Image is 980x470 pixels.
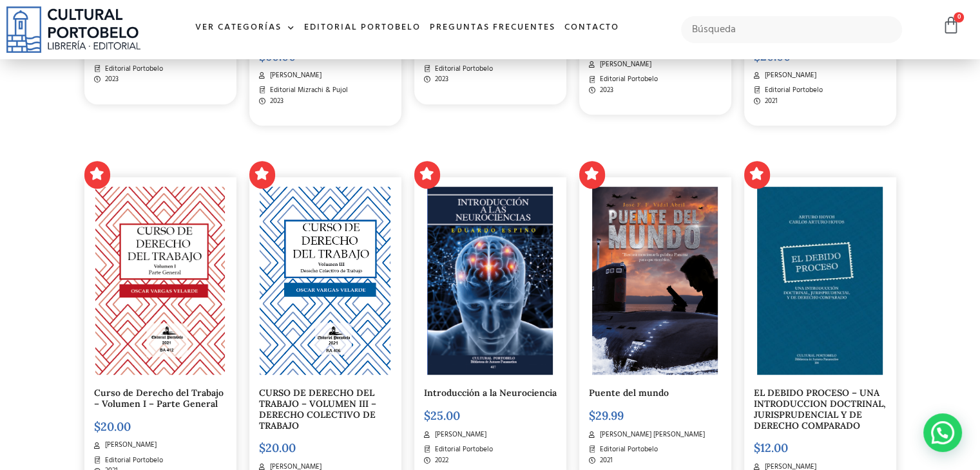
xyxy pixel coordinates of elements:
[102,455,163,466] span: Editorial Portobelo
[942,16,960,35] a: 0
[757,187,883,375] img: BA104-1.jpg
[432,455,448,466] span: 2022
[267,85,348,96] span: Editorial Mizrachi & Pujol
[267,70,322,81] span: [PERSON_NAME]
[923,413,962,452] div: Contactar por WhatsApp
[432,64,493,75] span: Editorial Portobelo
[260,187,390,375] img: Curso_de_Derecho_del_Trabajo_Volumen_3
[589,408,595,423] span: $
[754,440,760,455] span: $
[424,408,460,423] bdi: 25.00
[762,85,823,96] span: Editorial Portobelo
[432,429,486,440] span: [PERSON_NAME]
[597,85,613,96] span: 2023
[589,408,624,423] bdi: 29.99
[432,444,493,455] span: Editorial Portobelo
[592,187,718,375] img: muestra.png
[427,187,553,375] img: neurociencias.png
[102,440,157,451] span: [PERSON_NAME]
[94,419,101,434] span: $
[954,12,964,23] span: 0
[259,387,376,431] a: CURSO DE DERECHO DEL TRABAJO – VOLUMEN III – DERECHO COLECTIVO DE TRABAJO
[259,440,296,455] bdi: 20.00
[597,455,613,466] span: 2021
[560,14,624,42] a: Contacto
[259,440,265,455] span: $
[762,70,816,81] span: [PERSON_NAME]
[95,187,225,375] img: Oscar-Vargas-tomo-1
[597,74,658,85] span: Editorial Portobelo
[681,16,902,43] input: Búsqueda
[300,14,425,42] a: Editorial Portobelo
[94,419,131,434] bdi: 20.00
[191,14,300,42] a: Ver Categorías
[754,440,788,455] bdi: 12.00
[102,64,163,75] span: Editorial Portobelo
[94,387,224,409] a: Curso de Derecho del Trabajo – Volumen I – Parte General
[432,74,448,85] span: 2023
[597,59,651,70] span: [PERSON_NAME]
[267,96,283,107] span: 2023
[589,387,669,399] a: Puente del mundo
[754,387,886,431] a: EL DEBIDO PROCESO – UNA INTRODUCCION DOCTRINAL, JURISPRUDENCIAL Y DE DERECHO COMPARADO
[597,429,705,440] span: [PERSON_NAME] [PERSON_NAME]
[762,96,778,107] span: 2021
[102,74,119,85] span: 2023
[424,387,557,399] a: Introducción a la Neurociencia
[424,408,430,423] span: $
[597,444,658,455] span: Editorial Portobelo
[425,14,560,42] a: Preguntas frecuentes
